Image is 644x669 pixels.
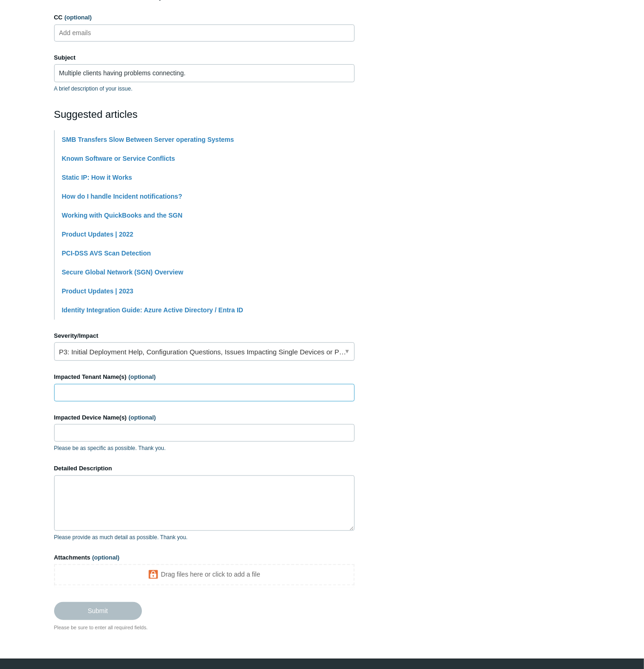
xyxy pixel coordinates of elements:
label: CC [54,13,355,22]
span: (optional) [129,414,156,421]
a: P3: Initial Deployment Help, Configuration Questions, Issues Impacting Single Devices or Past Out... [54,342,355,361]
a: Identity Integration Guide: Azure Active Directory / Entra ID [62,306,244,314]
input: Submit [54,602,142,620]
label: Impacted Device Name(s) [54,413,355,422]
span: (optional) [129,373,156,380]
div: Please be sure to enter all required fields. [54,624,355,632]
span: (optional) [64,14,92,21]
a: Secure Global Network (SGN) Overview [62,268,184,276]
p: Please provide as much detail as possible. Thank you. [54,533,355,541]
label: Attachments [54,553,355,562]
h2: Suggested articles [54,107,355,122]
label: Subject [54,53,355,62]
label: Impacted Tenant Name(s) [54,372,355,382]
a: How do I handle Incident notifications? [62,193,183,200]
a: Known Software or Service Conflicts [62,155,175,162]
span: (optional) [92,554,119,561]
input: Add emails [55,26,110,40]
a: Product Updates | 2022 [62,231,134,238]
p: A brief description of your issue. [54,85,355,93]
a: SMB Transfers Slow Between Server operating Systems [62,136,234,143]
label: Detailed Description [54,464,355,473]
label: Severity/Impact [54,331,355,341]
a: Static IP: How it Works [62,174,132,181]
p: Please be as specific as possible. Thank you. [54,444,355,452]
a: Working with QuickBooks and the SGN [62,212,183,219]
a: Product Updates | 2023 [62,287,134,295]
a: PCI-DSS AVS Scan Detection [62,249,151,257]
